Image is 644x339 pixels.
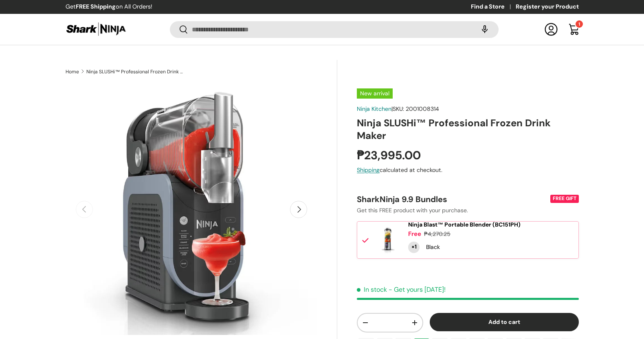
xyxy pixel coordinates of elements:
[471,2,516,11] a: Find a Store
[408,221,521,228] span: Ninja Blast™ Portable Blender (BC151PH)
[389,285,446,294] p: - Get yours [DATE]!
[66,69,79,74] a: Home
[424,230,451,238] div: ₱4,270.25
[357,166,380,174] a: Shipping
[66,2,152,11] p: Get on All Orders!
[426,243,440,251] div: Black
[357,194,548,205] div: SharkNinja 9.9 Bundles
[357,207,468,214] span: Get this FREE product with your purchase.
[357,105,391,112] a: Ninja Kitchen
[406,105,439,112] span: 2001008314
[430,313,579,331] button: Add to cart
[408,242,420,253] div: Quantity
[408,221,521,228] a: Ninja Blast™ Portable Blender (BC151PH)
[550,195,579,203] div: FREE GIFT
[472,20,498,38] speech-search-button: Search by voice
[357,285,387,294] span: In stock
[393,105,404,112] span: SKU:
[408,230,421,238] div: Free
[391,105,439,112] span: |
[357,88,393,99] span: New arrival
[76,3,116,10] strong: FREE Shipping
[357,147,423,163] strong: ₱23,995.00
[66,21,127,37] img: Shark Ninja Philippines
[86,69,184,74] a: Ninja SLUSHi™ Professional Frozen Drink Maker
[357,166,578,174] div: calculated at checkout.
[578,21,580,27] span: 1
[66,68,338,75] nav: Breadcrumbs
[516,2,579,11] a: Register your Product
[357,117,578,142] h1: Ninja SLUSHi™ Professional Frozen Drink Maker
